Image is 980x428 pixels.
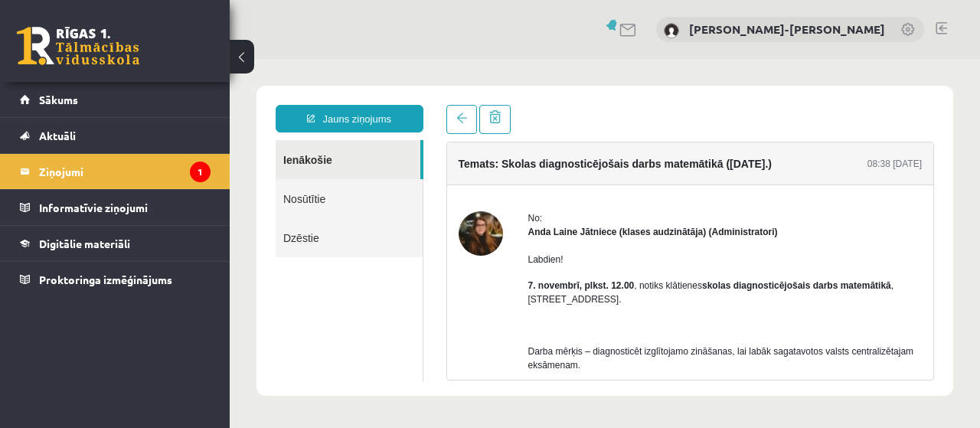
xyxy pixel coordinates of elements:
[20,118,211,153] a: Aktuāli
[46,81,191,120] a: Ienākošie
[299,287,684,312] span: Darba mērķis – diagnosticēt izglītojamo zināšanas, lai labāk sagatavotos valsts centralizētajam e...
[664,23,679,38] img: Ulla Zumente-Steele
[39,273,172,286] span: Proktoringa izmēģinājums
[46,46,194,74] a: Jauns ziņojums
[299,168,548,178] strong: Anda Laine Jātniece (klases audzinātāja) (Administratori)
[299,195,334,206] span: Labdien!
[39,190,211,225] legend: Informatīvie ziņojumi
[20,226,211,261] a: Digitālie materiāli
[39,237,130,250] span: Digitālie materiāli
[46,120,193,159] a: Nosūtītie
[39,154,211,189] legend: Ziņojumi
[20,190,211,225] a: Informatīvie ziņojumi
[299,152,693,166] div: No:
[299,221,405,232] strong: 7. novembrī, plkst. 12.00
[229,99,543,111] h4: Temats: Skolas diagnosticējošais darbs matemātikā ([DATE].)
[39,129,76,142] span: Aktuāli
[190,162,211,182] i: 1
[638,98,692,112] div: 08:38 [DATE]
[20,82,211,117] a: Sākums
[39,93,78,106] span: Sākums
[46,159,193,198] a: Dzēstie
[472,221,661,232] strong: skolas diagnosticējošais darbs matemātikā
[20,262,211,297] a: Proktoringa izmēģinājums
[229,152,273,197] img: Anda Laine Jātniece (klases audzinātāja)
[689,21,885,37] a: [PERSON_NAME]-[PERSON_NAME]
[299,221,665,246] span: , notiks klātienes , [STREET_ADDRESS].
[20,154,211,189] a: Ziņojumi1
[17,27,139,65] a: Rīgas 1. Tālmācības vidusskola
